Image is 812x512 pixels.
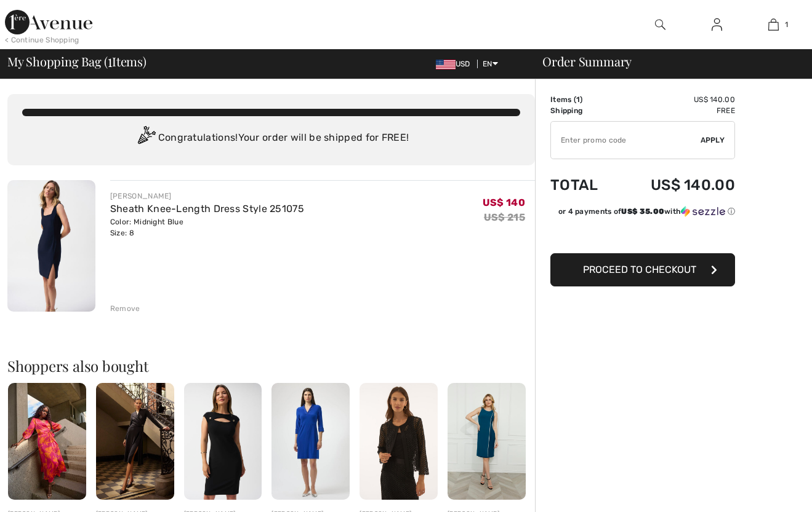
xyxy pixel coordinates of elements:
img: My Info [712,17,722,32]
img: Congratulation2.svg [134,126,158,151]
span: 1 [785,19,788,30]
button: Proceed to Checkout [550,253,735,286]
span: US$ 35.00 [621,207,664,216]
img: search the website [655,17,665,32]
span: Proceed to Checkout [583,264,696,275]
img: My Bag [768,17,779,32]
div: < Continue Shopping [5,34,79,45]
iframe: PayPal-paypal [550,221,735,249]
div: or 4 payments of with [558,206,735,217]
span: US$ 140 [483,197,525,208]
div: or 4 payments ofUS$ 35.00withSezzle Click to learn more about Sezzle [550,206,735,221]
a: Sheath Knee-Length Dress Style 251075 [110,203,304,215]
img: Knee-Length Shift Dress Style 252028 [271,383,350,500]
img: Sheath Knee-Length Dress Style 251075 [7,180,95,312]
img: Sheath Knee-Length Dress Style 251202 [184,383,262,500]
img: Midi Wrap Dress with Belt Style 253235 [96,383,174,500]
h2: Shoppers also bought [7,358,535,373]
td: Total [550,164,617,206]
span: Apply [701,135,725,146]
img: US Dollar [436,60,456,69]
div: Color: Midnight Blue Size: 8 [110,216,304,238]
img: 1ère Avenue [5,10,92,34]
a: Sign In [702,17,732,33]
a: 1 [746,17,802,32]
td: Shipping [550,105,617,116]
iframe: Opens a widget where you can find more information [733,475,800,506]
div: Order Summary [528,55,805,68]
td: US$ 140.00 [617,94,735,105]
td: Free [617,105,735,116]
img: Guipure lace Two Piece Set Style 251738 [360,383,438,500]
img: Floral Wrap Midi Dress Style 251906 [8,383,86,500]
span: USD [436,60,475,68]
td: Items ( ) [550,94,617,105]
span: 1 [108,52,112,68]
img: Knee-Length Sheath Dress Style 259011 [448,383,526,500]
span: EN [483,60,498,68]
input: Promo code [551,122,701,159]
img: Sezzle [681,206,725,217]
div: Congratulations! Your order will be shipped for FREE! [22,126,520,151]
span: My Shopping Bag ( Items) [7,55,147,68]
div: [PERSON_NAME] [110,191,304,202]
span: 1 [576,95,580,104]
td: US$ 140.00 [617,164,735,206]
s: US$ 215 [484,211,525,223]
div: Remove [110,303,140,314]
